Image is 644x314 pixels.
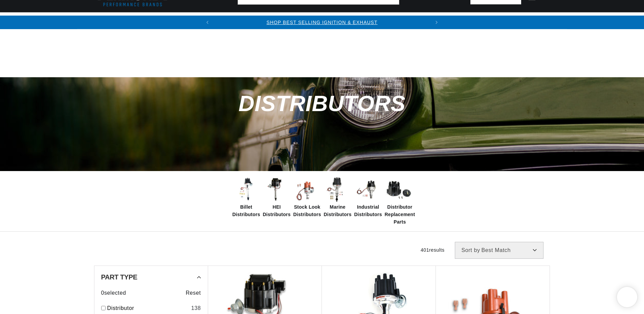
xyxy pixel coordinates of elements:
span: Reset [186,289,201,297]
div: 1 of 2 [214,19,429,26]
img: Marine Distributors [324,176,351,203]
a: HEI Distributors HEI Distributors [263,176,290,218]
span: Industrial Distributors [354,203,382,218]
summary: Engine Swaps [359,13,410,28]
span: Stock Look Distributors [293,203,321,218]
button: Translation missing: en.sections.announcements.previous_announcement [201,16,214,29]
span: Sort by [462,248,480,253]
span: Marine Distributors [324,203,352,218]
a: Industrial Distributors Industrial Distributors [354,176,381,218]
span: Distributor Replacement Parts [385,203,415,226]
a: SHOP BEST SELLING IGNITION & EXHAUST [266,20,377,25]
summary: Battery Products [410,13,477,28]
select: Sort by [455,242,543,259]
summary: Ignition Conversions [94,13,167,28]
summary: Motorcycle [541,13,589,28]
span: HEI Distributors [263,203,291,218]
img: Stock Look Distributors [293,176,320,203]
span: Part Type [101,274,137,280]
a: Distributor [107,304,188,313]
img: HEI Distributors [263,176,290,203]
span: Distributors [239,91,406,116]
summary: Spark Plug Wires [477,13,541,28]
button: Translation missing: en.sections.announcements.next_announcement [430,16,443,29]
a: Stock Look Distributors Stock Look Distributors [293,176,320,218]
div: 138 [191,304,201,313]
span: 0 selected [101,289,126,297]
span: Billet Distributors [232,203,260,218]
img: Industrial Distributors [354,176,381,203]
span: 401 results [421,247,445,253]
summary: Coils & Distributors [167,13,242,28]
div: Announcement [214,19,429,26]
a: Distributor Replacement Parts Distributor Replacement Parts [385,176,412,226]
slideshow-component: Translation missing: en.sections.announcements.announcement_bar [77,16,567,29]
a: Billet Distributors Billet Distributors [232,176,260,218]
img: Distributor Replacement Parts [385,176,412,203]
a: Marine Distributors Marine Distributors [324,176,351,218]
summary: Headers, Exhausts & Components [242,13,359,28]
img: Billet Distributors [232,176,260,203]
